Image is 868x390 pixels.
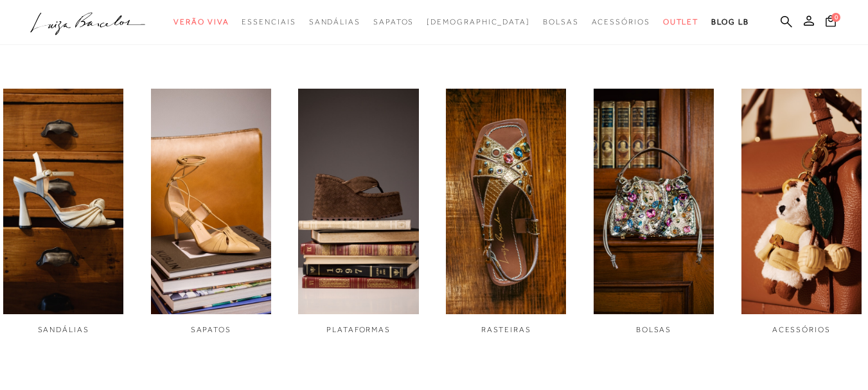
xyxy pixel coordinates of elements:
[173,17,229,26] span: Verão Viva
[446,89,566,314] img: imagem do link
[326,325,391,334] span: PLATAFORMAS
[594,89,714,335] div: 5 / 6
[427,10,530,34] a: noSubCategoriesText
[446,89,566,335] div: 4 / 6
[663,17,699,26] span: Outlet
[594,89,714,335] a: imagem do link BOLSAS
[3,89,123,314] img: imagem do link
[663,10,699,34] a: noSubCategoriesText
[242,10,296,34] a: noSubCategoriesText
[151,89,271,335] a: imagem do link SAPATOS
[543,10,579,34] a: noSubCategoriesText
[173,10,229,34] a: noSubCategoriesText
[242,17,296,26] span: Essenciais
[594,89,714,314] img: imagem do link
[309,17,360,26] span: Sandálias
[373,10,414,34] a: noSubCategoriesText
[711,17,748,26] span: BLOG LB
[711,10,748,34] a: BLOG LB
[298,89,418,314] img: imagem do link
[636,325,672,334] span: BOLSAS
[446,89,566,335] a: imagem do link RASTEIRAS
[3,89,123,335] div: 1 / 6
[543,17,579,26] span: Bolsas
[831,13,840,22] span: 0
[741,89,862,314] img: imagem do link
[3,89,123,335] a: imagem do link SANDÁLIAS
[373,17,414,26] span: Sapatos
[191,325,231,334] span: SAPATOS
[741,89,862,335] a: imagem do link ACESSÓRIOS
[309,10,360,34] a: noSubCategoriesText
[592,10,650,34] a: noSubCategoriesText
[741,89,862,335] div: 6 / 6
[38,325,89,334] span: SANDÁLIAS
[298,89,418,335] div: 3 / 6
[151,89,271,314] img: imagem do link
[298,89,418,335] a: imagem do link PLATAFORMAS
[427,17,530,26] span: [DEMOGRAPHIC_DATA]
[151,89,271,335] div: 2 / 6
[822,14,840,31] button: 0
[772,325,831,334] span: ACESSÓRIOS
[592,17,650,26] span: Acessórios
[481,325,531,334] span: RASTEIRAS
